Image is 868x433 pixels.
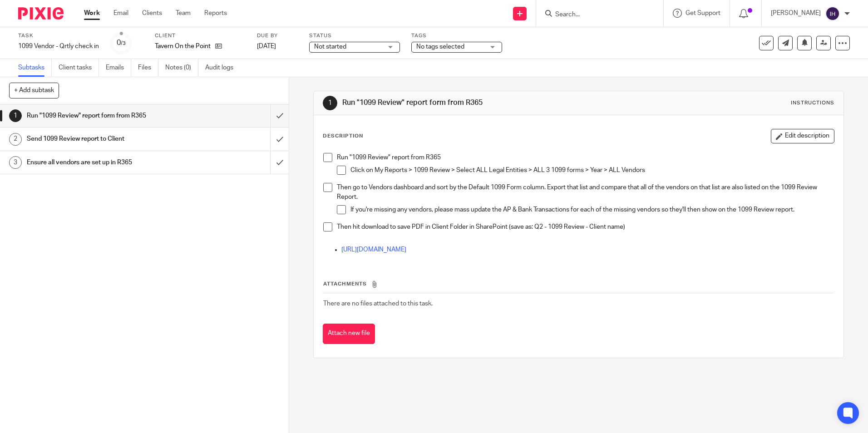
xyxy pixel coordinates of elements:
[121,41,126,46] small: /3
[825,6,840,21] img: svg%3E
[9,156,22,169] div: 3
[337,222,833,231] p: Then hit download to save PDF in Client Folder in SharePoint (save as: Q2 - 1099 Review - Client ...
[18,59,52,77] a: Subtasks
[27,132,183,146] h1: Send 1099 Review report to Client
[176,9,191,18] a: Team
[771,9,821,18] p: [PERSON_NAME]
[323,281,367,286] span: Attachments
[9,133,22,146] div: 2
[9,109,22,122] div: 1
[113,9,128,18] a: Email
[411,32,502,39] label: Tags
[106,59,131,77] a: Emails
[117,38,126,48] div: 0
[84,9,100,18] a: Work
[554,11,636,19] input: Search
[257,32,298,39] label: Due by
[323,96,337,110] div: 1
[155,32,246,39] label: Client
[314,44,346,50] span: Not started
[416,44,464,50] span: No tags selected
[142,9,162,18] a: Clients
[18,32,99,39] label: Task
[257,43,276,49] span: [DATE]
[323,133,363,140] p: Description
[337,153,833,162] p: Run "1099 Review" report from R365
[165,59,198,77] a: Notes (0)
[27,156,183,169] h1: Ensure all vendors are set up in R365
[59,59,99,77] a: Client tasks
[323,300,433,307] span: There are no files attached to this task.
[309,32,400,39] label: Status
[18,7,64,20] img: Pixie
[350,166,833,175] p: Click on My Reports > 1099 Review > Select ALL Legal Entities > ALL 3 1099 forms > Year > ALL Ven...
[350,205,833,214] p: If you're missing any vendors, please mass update the AP & Bank Transactions for each of the miss...
[155,42,211,51] p: Tavern On the Point
[27,109,183,123] h1: Run "1099 Review" report form from R365
[771,129,834,143] button: Edit description
[323,324,375,344] button: Attach new file
[205,59,240,77] a: Audit logs
[341,246,406,253] a: [URL][DOMAIN_NAME]
[9,83,59,98] button: + Add subtask
[337,183,833,202] p: Then go to Vendors dashboard and sort by the Default 1099 Form column. Export that list and compa...
[204,9,227,18] a: Reports
[342,98,598,108] h1: Run "1099 Review" report form from R365
[791,99,834,107] div: Instructions
[138,59,158,77] a: Files
[686,10,720,16] span: Get Support
[18,42,99,51] div: 1099 Vendor - Qrtly check in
